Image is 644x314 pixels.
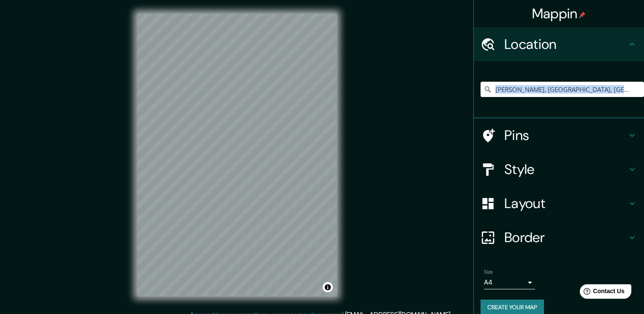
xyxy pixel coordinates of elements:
[504,161,627,178] h4: Style
[504,127,627,144] h4: Pins
[323,282,333,292] button: Toggle attribution
[474,118,644,152] div: Pins
[474,220,644,254] div: Border
[474,152,644,186] div: Style
[579,11,586,18] img: pin-icon.png
[504,229,627,246] h4: Border
[504,36,627,53] h4: Location
[137,14,337,297] canvas: Map
[568,281,635,305] iframe: Help widget launcher
[484,276,535,289] div: A4
[474,27,644,61] div: Location
[484,268,493,276] label: Size
[504,195,627,212] h4: Layout
[481,82,644,97] input: Pick your city or area
[474,186,644,220] div: Layout
[532,5,586,22] h4: Mappin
